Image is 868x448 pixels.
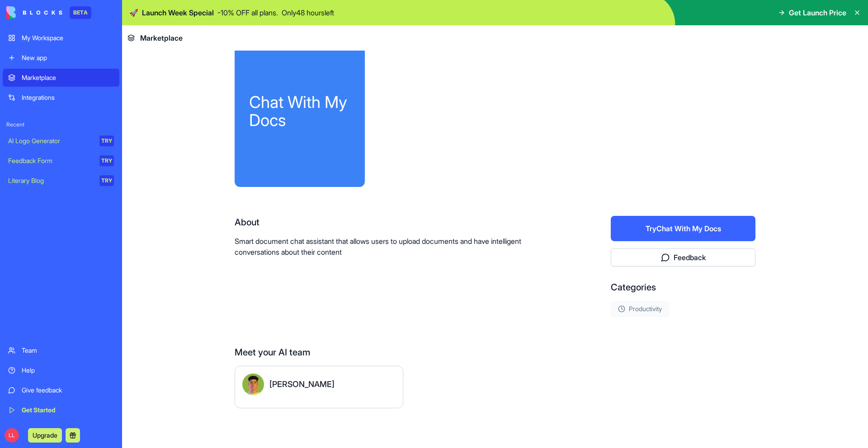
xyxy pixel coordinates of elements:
a: My Workspace [3,29,119,47]
span: 🚀 [129,7,138,18]
div: Marketplace [22,73,114,82]
div: Categories [611,281,755,294]
a: Literary BlogTRY [3,172,119,190]
button: TryChat With My Docs [611,216,755,241]
span: LL [5,428,19,443]
a: BETA [6,6,91,19]
span: Launch Week Special [142,7,214,18]
button: Feedback [611,248,755,266]
div: Integrations [22,93,114,102]
p: Smart document chat assistant that allows users to upload documents and have intelligent conversa... [235,236,553,257]
a: Marketplace [3,69,119,87]
div: Literary Blog [8,176,93,185]
div: TRY [99,135,114,146]
span: Recent [3,121,119,128]
a: New app [3,49,119,67]
div: BETA [70,6,91,19]
div: New app [22,53,114,62]
div: TRY [99,175,114,186]
div: My Workspace [22,33,114,42]
div: TRY [99,155,114,166]
div: Team [22,346,114,355]
a: Help [3,361,119,379]
div: Productivity [611,301,669,317]
div: About [235,216,553,229]
a: Feedback FormTRY [3,152,119,170]
div: [PERSON_NAME] [269,378,335,391]
a: Team [3,341,119,359]
div: Give feedback [22,386,114,395]
a: Integrations [3,89,119,107]
img: logo [6,6,62,19]
div: Get Started [22,406,114,415]
img: Leo_avatar.png [242,373,264,395]
a: AI Logo GeneratorTRY [3,132,119,150]
div: Help [22,366,114,375]
span: Marketplace [140,33,183,43]
a: Get Started [3,401,119,419]
div: AI Logo Generator [8,136,93,145]
button: Upgrade [28,428,62,443]
div: Chat With My Docs [249,93,350,129]
p: - 10 % OFF all plans. [217,7,278,18]
a: Upgrade [28,430,62,439]
div: Feedback Form [8,156,93,165]
a: Give feedback [3,381,119,399]
p: Only 48 hours left [282,7,334,18]
div: Meet your AI team [235,346,755,359]
span: Get Launch Price [789,7,846,18]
